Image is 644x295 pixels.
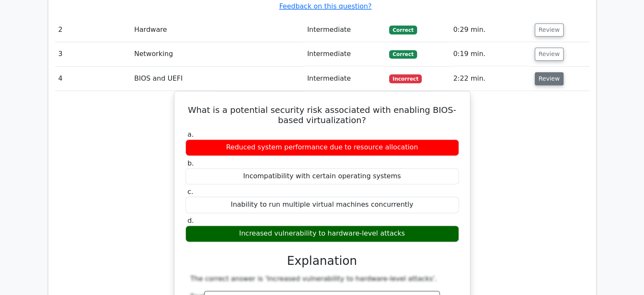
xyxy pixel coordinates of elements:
[535,23,564,37] button: Review
[304,42,386,66] td: Intermediate
[188,159,194,167] span: b.
[185,197,459,213] div: Inability to run multiple virtual machines concurrently
[304,67,386,91] td: Intermediate
[55,42,131,66] td: 3
[450,42,531,66] td: 0:19 min.
[389,50,417,59] span: Correct
[55,67,131,91] td: 4
[131,42,304,66] td: Networking
[185,225,459,242] div: Increased vulnerability to hardware-level attacks
[131,18,304,42] td: Hardware
[185,139,459,156] div: Reduced system performance due to resource allocation
[279,2,371,10] a: Feedback on this question?
[450,67,531,91] td: 2:22 min.
[188,130,194,138] span: a.
[389,25,417,34] span: Correct
[55,18,131,42] td: 2
[450,18,531,42] td: 0:29 min.
[185,168,459,185] div: Incompatibility with certain operating systems
[535,72,564,85] button: Review
[389,74,422,83] span: Incorrect
[188,188,193,196] span: c.
[304,18,386,42] td: Intermediate
[188,216,194,225] span: d.
[185,105,460,125] h5: What is a potential security risk associated with enabling BIOS-based virtualization?
[191,254,454,268] h3: Explanation
[535,48,564,61] button: Review
[131,67,304,91] td: BIOS and UEFI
